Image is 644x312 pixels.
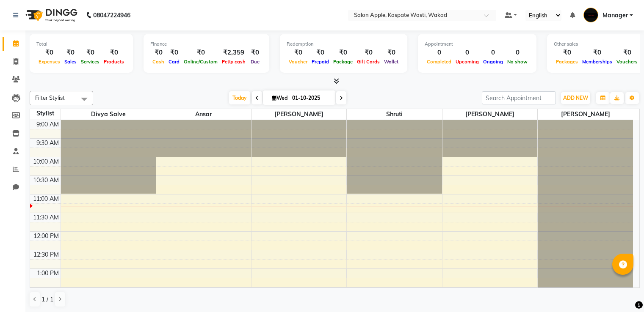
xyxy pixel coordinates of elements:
span: Memberships [580,59,614,65]
span: Online/Custom [182,59,220,65]
div: ₹0 [580,48,614,57]
span: Completed [425,59,453,65]
span: Card [166,59,182,65]
span: Filter Stylist [35,94,65,101]
iframe: chat widget [608,278,636,304]
input: 2025-10-01 [290,92,332,104]
span: Packages [554,59,580,65]
div: 11:00 AM [31,194,61,203]
div: 0 [505,48,530,57]
span: Ongoing [481,59,505,65]
span: Upcoming [453,59,481,65]
span: [PERSON_NAME] [442,109,537,120]
img: Manager [583,8,598,22]
div: 10:00 AM [31,157,61,166]
span: Products [102,59,126,65]
div: ₹0 [182,48,220,57]
div: ₹0 [554,48,580,57]
span: Sales [62,59,79,65]
span: Cash [150,59,166,65]
div: ₹0 [166,48,182,57]
div: ₹0 [310,48,331,57]
div: 9:30 AM [35,139,61,148]
span: Wallet [382,59,401,65]
div: 0 [453,48,481,57]
span: Expenses [36,59,62,65]
div: ₹2,359 [220,48,248,57]
div: Finance [150,41,263,48]
div: 0 [481,48,505,57]
div: ₹0 [382,48,401,57]
span: Wed [270,95,290,101]
span: Services [79,59,102,65]
span: Voucher [287,59,310,65]
div: ₹0 [102,48,126,57]
span: 1 / 1 [41,295,53,304]
div: ₹0 [355,48,382,57]
b: 08047224946 [93,3,130,27]
div: 10:30 AM [31,176,61,185]
span: No show [505,59,530,65]
div: Total [36,41,126,48]
span: Ansar [156,109,251,120]
div: 12:00 PM [32,232,61,241]
div: ₹0 [331,48,355,57]
div: ₹0 [248,48,263,57]
span: [PERSON_NAME] [252,109,346,120]
div: ₹0 [79,48,102,57]
div: ₹0 [36,48,62,57]
span: Divya salve [61,109,156,120]
span: Vouchers [614,59,640,65]
input: Search Appointment [482,91,556,104]
span: ADD NEW [563,95,588,101]
span: Due [249,59,262,65]
div: Appointment [425,41,530,48]
span: Prepaid [310,59,331,65]
button: ADD NEW [561,92,590,104]
span: [PERSON_NAME] [538,109,633,120]
span: Petty cash [220,59,248,65]
div: ₹0 [62,48,79,57]
span: Manager [603,11,628,20]
div: 0 [425,48,453,57]
div: 1:00 PM [35,269,61,278]
span: Shruti [347,109,442,120]
div: ₹0 [614,48,640,57]
span: Package [331,59,355,65]
span: Gift Cards [355,59,382,65]
div: 9:00 AM [35,120,61,129]
div: Redemption [287,41,401,48]
div: ₹0 [150,48,166,57]
div: 1:30 PM [35,287,61,296]
div: Stylist [30,109,61,118]
div: 12:30 PM [32,250,61,259]
div: ₹0 [287,48,310,57]
div: 11:30 AM [31,213,61,222]
img: logo [22,3,80,27]
span: Today [229,91,250,104]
